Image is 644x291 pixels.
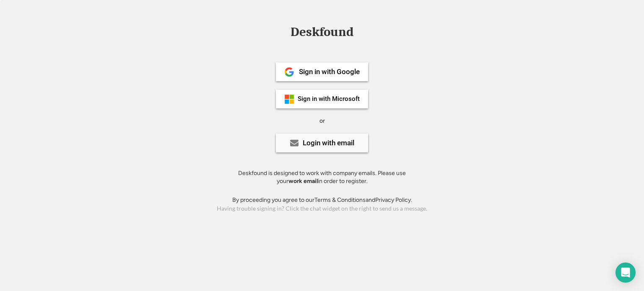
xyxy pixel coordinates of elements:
img: ms-symbollockup_mssymbol_19.png [284,94,294,104]
a: Privacy Policy. [375,196,412,203]
img: 1024px-Google__G__Logo.svg.png [284,67,294,77]
div: Login with email [303,139,354,147]
div: Sign in with Microsoft [298,96,360,102]
div: Deskfound is designed to work with company emails. Please use your in order to register. [228,169,416,185]
div: Sign in with Google [299,68,360,75]
div: Deskfound [286,26,358,39]
div: or [319,117,325,125]
strong: work email [288,178,318,185]
div: Open Intercom Messenger [615,263,636,283]
div: By proceeding you agree to our and [232,196,412,204]
a: Terms & Conditions [314,196,366,203]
